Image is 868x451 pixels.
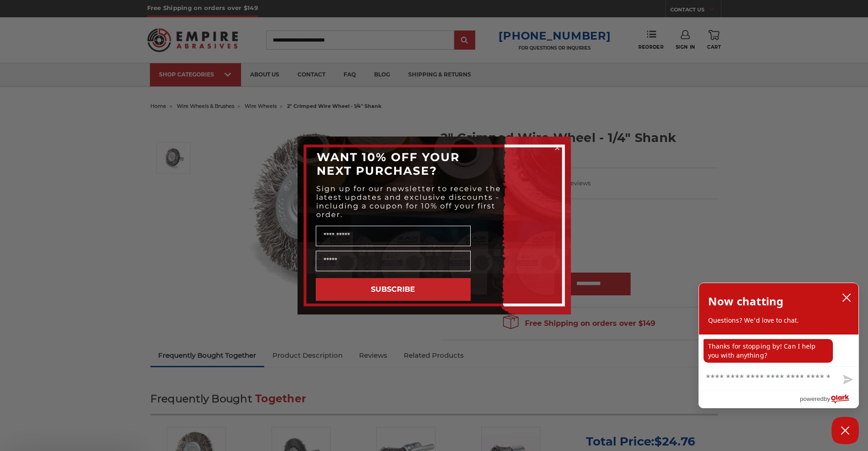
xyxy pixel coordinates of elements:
p: Questions? We'd love to chat. [708,316,849,325]
button: Send message [836,370,858,390]
button: Close dialog [553,143,562,152]
span: WANT 10% OFF YOUR NEXT PURCHASE? [317,150,460,177]
button: close chatbox [839,291,854,304]
p: Thanks for stopping by! Can I help you with anything? [704,339,833,363]
div: chat [699,334,858,366]
span: Sign up for our newsletter to receive the latest updates and exclusive discounts - including a co... [316,184,501,219]
h2: Now chatting [708,292,783,310]
span: powered [800,393,823,405]
div: olark chatbox [699,283,859,408]
button: Close Chatbox [832,417,859,444]
input: Email [316,251,471,271]
button: SUBSCRIBE [316,278,471,301]
a: Powered by Olark [800,391,858,408]
span: by [824,393,830,405]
